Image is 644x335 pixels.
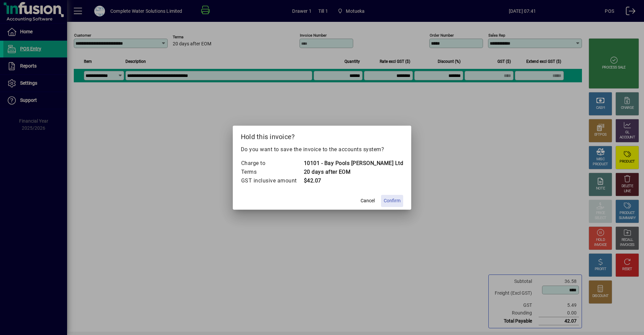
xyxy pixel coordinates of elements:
span: Cancel [361,197,375,204]
td: GST inclusive amount [241,176,304,185]
td: $42.07 [304,176,404,185]
p: Do you want to save the invoice to the accounts system? [241,145,404,154]
h2: Hold this invoice? [233,126,412,145]
td: Terms [241,168,304,176]
td: Charge to [241,159,304,168]
td: 20 days after EOM [304,168,404,176]
button: Cancel [357,195,378,207]
td: 10101 - Bay Pools [PERSON_NAME] Ltd [304,159,404,168]
button: Confirm [381,195,403,207]
span: Confirm [384,197,400,204]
